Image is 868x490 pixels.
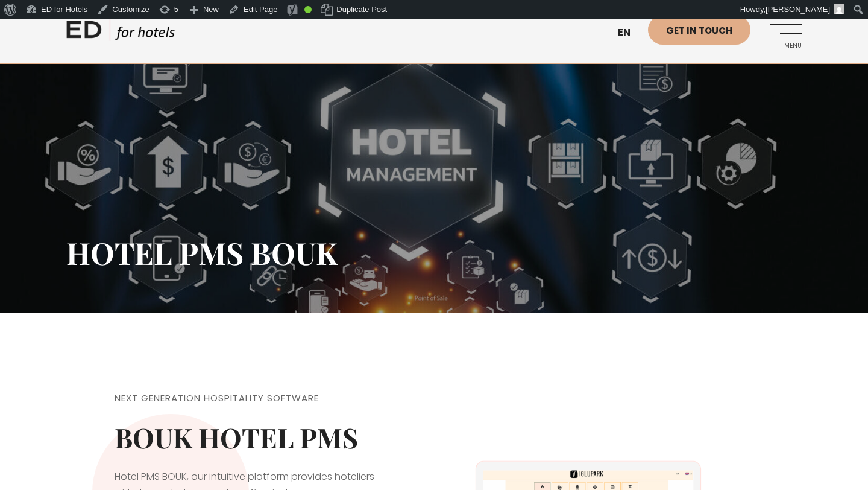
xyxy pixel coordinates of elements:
[766,5,830,14] span: [PERSON_NAME]
[769,15,802,48] a: Menu
[648,15,750,45] a: Get in touch
[66,232,338,273] span: HOTEL PMS BOUK
[612,18,648,48] a: en
[115,421,386,453] h2: BOUK HOTEL PMS
[115,392,319,404] span: Next Generation Hospitality Software
[66,18,175,48] a: ED HOTELS
[304,6,312,13] div: Good
[769,42,802,49] span: Menu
